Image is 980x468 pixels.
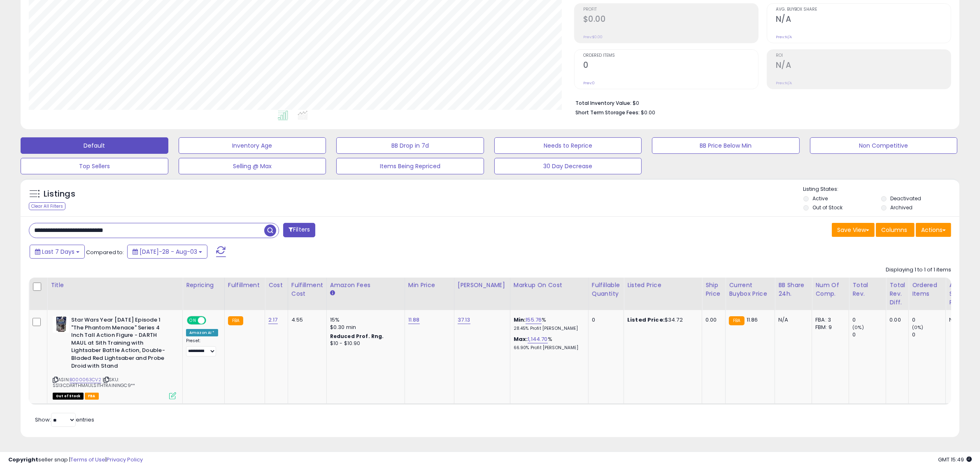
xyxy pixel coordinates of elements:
[526,316,542,324] a: 155.76
[140,248,197,256] span: [DATE]-28 - Aug-03
[583,14,758,25] h2: $0.00
[592,281,620,298] div: Fulfillable Quantity
[776,81,792,86] small: Prev: N/A
[583,60,758,72] h2: 0
[510,278,588,310] th: The percentage added to the cost of goods (COGS) that forms the calculator for Min & Max prices.
[514,345,582,351] p: 66.90% Profit [PERSON_NAME]
[514,336,582,351] div: %
[627,316,696,324] div: $34.72
[575,97,945,107] li: $0
[912,331,945,338] div: 0
[705,281,722,298] div: Ship Price
[886,266,951,274] div: Displaying 1 to 1 of 1 items
[514,326,582,331] p: 28.45% Profit [PERSON_NAME]
[627,281,698,290] div: Listed Price
[336,158,484,174] button: Items Being Repriced
[127,245,207,259] button: [DATE]-28 - Aug-03
[514,316,582,331] div: %
[186,338,218,357] div: Preset:
[583,81,595,86] small: Prev: 0
[776,35,792,39] small: Prev: N/A
[188,317,198,324] span: ON
[852,316,886,324] div: 0
[890,195,921,202] label: Deactivated
[53,316,69,333] img: 5155N7nzRUL._SL40_.jpg
[21,137,168,154] button: Default
[889,316,902,324] div: 0.00
[8,456,143,464] div: seller snap | |
[889,281,905,307] div: Total Rev. Diff.
[85,393,99,400] span: FBA
[228,316,243,325] small: FBA
[186,281,221,290] div: Repricing
[330,281,401,290] div: Amazon Fees
[949,316,976,324] div: N/A
[86,248,124,256] span: Compared to:
[268,281,284,290] div: Cost
[852,281,882,298] div: Total Rev.
[35,416,94,424] span: Show: entries
[179,137,326,154] button: Inventory Age
[803,185,959,193] p: Listing States:
[641,109,655,116] span: $0.00
[810,137,958,154] button: Non Competitive
[330,290,335,297] small: Amazon Fees.
[575,109,640,116] b: Short Term Storage Fees:
[408,316,420,324] a: 11.88
[179,158,326,174] button: Selling @ Max
[583,53,758,58] span: Ordered Items
[44,188,75,200] h5: Listings
[21,158,168,174] button: Top Sellers
[53,376,135,389] span: | SKU: SS13CDARTHMAULSITHTRAININGC9**
[458,316,470,324] a: 37.13
[336,137,484,154] button: BB Drop in 7d
[912,316,945,324] div: 0
[330,324,398,331] div: $0.30 min
[205,317,218,324] span: OFF
[592,316,617,324] div: 0
[70,456,105,463] a: Terms of Use
[514,316,526,324] b: Min:
[458,281,507,290] div: [PERSON_NAME]
[330,340,398,347] div: $10 - $10.90
[852,324,864,331] small: (0%)
[776,14,951,25] h2: N/A
[186,329,218,336] div: Amazon AI *
[776,53,951,58] span: ROI
[912,281,942,298] div: Ordered Items
[890,204,912,211] label: Archived
[916,223,951,237] button: Actions
[776,7,951,12] span: Avg. Buybox Share
[107,456,143,463] a: Privacy Policy
[30,245,85,259] button: Last 7 Days
[330,333,384,340] b: Reduced Prof. Rng.
[729,316,744,325] small: FBA
[815,324,843,331] div: FBM: 9
[812,204,843,211] label: Out of Stock
[29,202,65,210] div: Clear All Filters
[268,316,278,324] a: 2.17
[70,376,101,383] a: B000063CV2
[583,7,758,12] span: Profit
[938,456,972,463] span: 2025-08-11 15:49 GMT
[514,281,585,290] div: Markup on Cost
[627,316,665,324] b: Listed Price:
[778,281,808,298] div: BB Share 24h.
[291,281,323,298] div: Fulfillment Cost
[949,281,979,307] div: Avg Selling Price
[815,281,845,298] div: Num of Comp.
[832,223,875,237] button: Save View
[291,316,320,324] div: 4.55
[494,158,642,174] button: 30 Day Decrease
[51,281,179,290] div: Title
[815,316,843,324] div: FBA: 3
[53,316,176,398] div: ASIN:
[747,316,758,324] span: 11.86
[776,60,951,72] h2: N/A
[514,335,528,343] b: Max:
[408,281,451,290] div: Min Price
[575,100,631,107] b: Total Inventory Value:
[53,393,84,400] span: All listings that are currently out of stock and unavailable for purchase on Amazon
[283,223,315,237] button: Filters
[729,281,771,298] div: Current Buybox Price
